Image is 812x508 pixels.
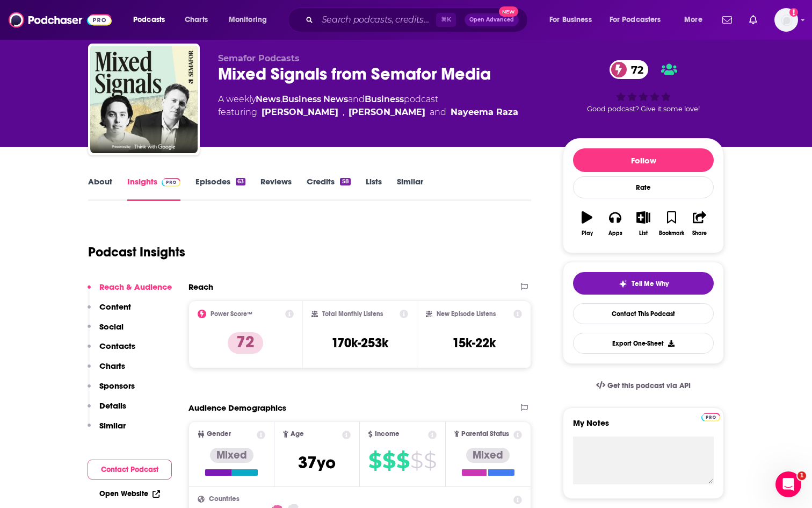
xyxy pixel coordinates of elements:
[331,335,388,351] h3: 170k-253k
[692,230,707,237] div: Share
[256,94,280,104] a: News
[632,280,669,288] span: Tell Me Why
[588,373,699,399] a: Get this podcast via API
[317,11,436,28] input: Search podcasts, credits, & more...
[368,452,381,469] span: $
[340,178,350,185] div: 58
[99,400,126,411] p: Details
[88,381,135,400] button: Sponsors
[607,381,691,390] span: Get this podcast via API
[686,204,714,243] button: Share
[601,204,629,243] button: Apps
[211,310,252,318] h2: Power Score™
[221,11,281,28] button: open menu
[745,11,762,29] a: Show notifications dropdown
[99,302,131,312] p: Content
[587,105,700,113] span: Good podcast? Give it some love!
[88,302,131,321] button: Content
[452,335,496,351] h3: 15k-22k
[88,460,172,480] button: Contact Podcast
[465,13,519,26] button: Open AdvancedNew
[218,93,518,119] div: A weekly podcast
[573,148,714,172] button: Follow
[126,11,179,28] button: open menu
[608,230,622,237] div: Apps
[610,12,661,27] span: For Podcasters
[291,431,304,438] span: Age
[424,452,436,469] span: $
[88,244,185,260] h1: Podcast Insights
[430,106,446,119] span: and
[218,53,300,63] span: Semafor Podcasts
[382,452,395,469] span: $
[229,12,267,27] span: Monitoring
[774,8,798,32] span: Logged in as ckennedymercer
[99,420,126,431] p: Similar
[349,106,425,119] div: [PERSON_NAME]
[499,6,518,17] span: New
[410,452,423,469] span: $
[375,431,400,438] span: Income
[88,400,126,420] button: Details
[282,94,348,104] a: Business News
[133,12,165,27] span: Podcasts
[189,403,286,413] h2: Audience Demographics
[99,341,135,351] p: Contacts
[178,11,214,28] a: Charts
[573,303,714,324] a: Contact This Podcast
[573,204,601,243] button: Play
[162,178,180,187] img: Podchaser Pro
[437,310,496,318] h2: New Episode Listens
[789,8,798,17] svg: Add a profile image
[322,310,383,318] h2: Total Monthly Listens
[573,176,714,198] div: Rate
[195,176,245,201] a: Episodes63
[718,11,736,29] a: Show notifications dropdown
[207,431,231,438] span: Gender
[260,176,292,201] a: Reviews
[397,176,423,201] a: Similar
[99,361,125,371] p: Charts
[629,204,657,243] button: List
[701,413,720,421] img: Podchaser Pro
[573,418,714,437] label: My Notes
[466,448,510,463] div: Mixed
[88,321,124,341] button: Social
[684,12,702,27] span: More
[573,272,714,295] button: tell me why sparkleTell Me Why
[90,46,198,153] img: Mixed Signals from Semafor Media
[573,333,714,354] button: Export One-Sheet
[563,53,724,120] div: 72Good podcast? Give it some love!
[657,204,685,243] button: Bookmark
[436,13,456,27] span: ⌘ K
[549,12,592,27] span: For Business
[88,361,125,381] button: Charts
[775,471,801,497] iframe: Intercom live chat
[366,176,382,201] a: Lists
[343,106,344,119] span: ,
[365,94,404,104] a: Business
[127,176,180,201] a: InsightsPodchaser Pro
[99,381,135,391] p: Sponsors
[619,280,627,288] img: tell me why sparkle
[88,282,172,302] button: Reach & Audience
[298,8,538,32] div: Search podcasts, credits, & more...
[236,178,245,185] div: 63
[659,230,684,237] div: Bookmark
[639,230,648,237] div: List
[298,452,336,473] span: 37 yo
[262,106,338,119] a: Ben Smith
[209,496,240,503] span: Countries
[210,448,253,463] div: Mixed
[307,176,350,201] a: Credits58
[461,431,509,438] span: Parental Status
[88,176,112,201] a: About
[88,341,135,361] button: Contacts
[620,60,649,79] span: 72
[99,489,160,498] a: Open Website
[99,282,172,292] p: Reach & Audience
[469,17,514,23] span: Open Advanced
[185,12,208,27] span: Charts
[9,10,112,30] img: Podchaser - Follow, Share and Rate Podcasts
